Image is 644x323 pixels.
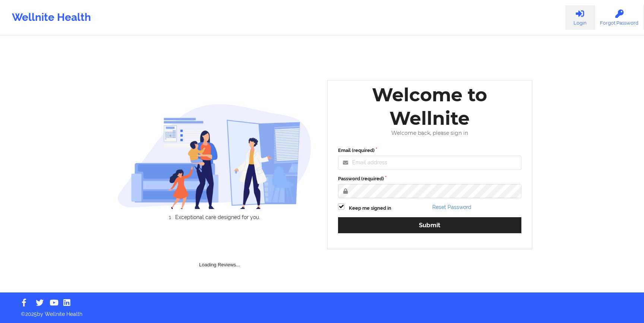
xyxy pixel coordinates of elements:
[432,204,471,210] a: Reset Password
[349,205,391,212] label: Keep me signed in
[338,147,521,154] label: Email (required)
[117,104,312,209] img: wellnite-auth-hero_200.c722682e.png
[338,156,521,170] input: Email address
[338,217,521,233] button: Submit
[117,233,322,269] div: Loading Reviews...
[594,5,644,30] a: Forgot Password
[565,5,594,30] a: Login
[124,214,312,220] li: Exceptional care designed for you.
[338,175,521,183] label: Password (required)
[333,130,527,136] div: Welcome back, please sign in
[16,305,628,318] p: © 2025 by Wellnite Health
[333,83,527,130] div: Welcome to Wellnite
